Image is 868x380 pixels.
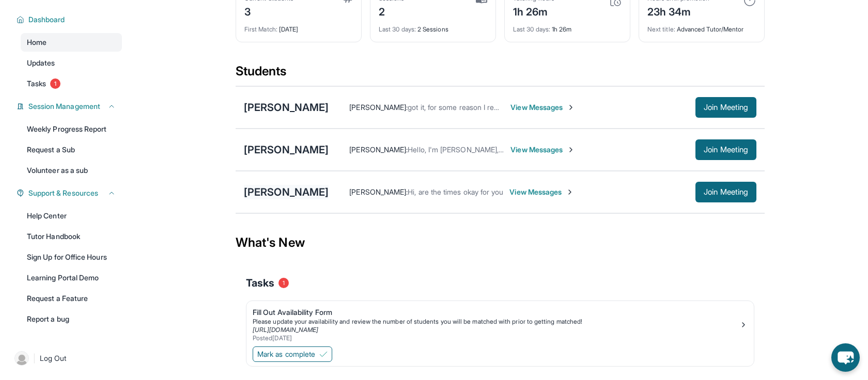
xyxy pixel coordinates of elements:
[408,145,679,154] span: Hello, I'm [PERSON_NAME], are you ok with the given times? (Mon. and Wed. 4:30)
[244,100,329,115] div: [PERSON_NAME]
[567,146,575,154] img: Chevron-Right
[647,19,756,34] div: Advanced Tutor/Mentor
[379,25,416,33] span: Last 30 days :
[21,248,122,266] a: Sign Up for Office Hours
[21,289,122,308] a: Request a Feature
[24,101,116,112] button: Session Management
[253,318,739,326] div: Please update your availability and review the number of students you will be matched with prior ...
[379,19,487,34] div: 2 Sessions
[244,19,353,34] div: [DATE]
[236,63,765,86] div: Students
[21,161,122,180] a: Volunteer as a sub
[349,187,408,196] span: [PERSON_NAME] :
[513,25,550,33] span: Last 30 days :
[349,103,408,112] span: [PERSON_NAME] :
[408,187,503,196] span: Hi, are the times okay for you
[21,33,122,52] a: Home
[509,187,574,197] span: View Messages
[28,101,100,112] span: Session Management
[510,102,575,113] span: View Messages
[21,227,122,246] a: Tutor Handbook
[257,349,315,359] span: Mark as complete
[21,140,122,159] a: Request a Sub
[319,350,328,358] img: Mark as complete
[704,147,748,153] span: Join Meeting
[513,19,622,34] div: 1h 26m
[28,188,98,198] span: Support & Resources
[236,220,765,265] div: What's New
[28,14,65,25] span: Dashboard
[246,276,274,290] span: Tasks
[510,145,575,155] span: View Messages
[27,37,47,47] span: Home
[647,3,709,19] div: 23h 34m
[253,346,332,362] button: Mark as complete
[253,307,739,318] div: Fill Out Availability Form
[21,310,122,328] a: Report a bug
[567,103,575,112] img: Chevron-Right
[244,185,329,199] div: [PERSON_NAME]
[831,343,860,372] button: chat-button
[21,74,122,93] a: Tasks1
[408,103,695,112] span: got it, for some reason I remembered it wrong in my head, thanks a lot for your patience
[647,25,675,33] span: Next title :
[566,188,574,196] img: Chevron-Right
[349,145,408,154] span: [PERSON_NAME] :
[27,78,46,89] span: Tasks
[21,207,122,225] a: Help Center
[21,268,122,287] a: Learning Portal Demo
[704,189,748,195] span: Join Meeting
[513,3,554,19] div: 1h 26m
[379,3,405,19] div: 2
[253,334,739,342] div: Posted [DATE]
[244,25,277,33] span: First Match :
[704,104,748,110] span: Join Meeting
[244,142,329,157] div: [PERSON_NAME]
[695,97,756,118] button: Join Meeting
[244,3,293,19] div: 3
[695,182,756,202] button: Join Meeting
[27,58,55,68] span: Updates
[24,188,116,198] button: Support & Resources
[695,139,756,160] button: Join Meeting
[246,301,754,344] a: Fill Out Availability FormPlease update your availability and review the number of students you w...
[21,54,122,72] a: Updates
[40,353,67,363] span: Log Out
[33,352,36,365] span: |
[14,351,29,366] img: user-img
[21,120,122,138] a: Weekly Progress Report
[278,278,289,288] span: 1
[24,14,116,25] button: Dashboard
[253,326,318,334] a: [URL][DOMAIN_NAME]
[50,78,60,89] span: 1
[10,347,122,370] a: |Log Out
